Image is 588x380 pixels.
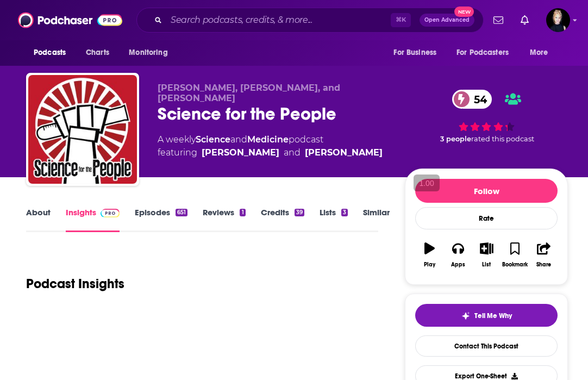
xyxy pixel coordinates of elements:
[393,45,436,60] span: For Business
[240,209,245,216] div: 1
[502,261,528,268] div: Bookmark
[471,135,534,143] span: rated this podcast
[247,134,289,145] a: Medicine
[391,13,411,27] span: ⌘ K
[529,235,558,275] button: Share
[86,45,109,60] span: Charts
[261,207,304,232] a: Credits39
[26,276,124,292] h1: Podcast Insights
[121,42,182,63] button: open menu
[536,261,551,268] div: Share
[444,235,472,275] button: Apps
[415,235,443,275] button: Play
[129,45,167,60] span: Monitoring
[420,14,474,27] button: Open AdvancedNew
[463,90,492,109] span: 54
[230,134,247,145] span: and
[158,133,383,159] div: A weekly podcast
[18,10,122,30] img: Podchaser - Follow, Share and Rate Podcasts
[451,261,465,268] div: Apps
[482,261,491,268] div: List
[363,207,390,232] a: Similar
[415,304,558,327] button: tell me why sparkleTell Me Why
[454,7,474,17] span: New
[516,11,533,29] a: Show notifications dropdown
[449,42,524,63] button: open menu
[424,17,470,23] span: Open Advanced
[461,312,470,320] img: tell me why sparkle
[546,8,570,32] span: Logged in as Passell
[320,207,348,232] a: Lists3
[415,335,558,357] a: Contact This Podcast
[28,75,137,184] img: Science for the People
[158,83,340,103] span: [PERSON_NAME], [PERSON_NAME], and [PERSON_NAME]
[101,209,120,217] img: Podchaser Pro
[305,146,383,159] a: Bethany Brookshire
[456,45,509,60] span: For Podcasters
[176,209,187,216] div: 651
[546,8,570,32] img: User Profile
[501,235,529,275] button: Bookmark
[196,134,230,145] a: Science
[341,209,348,216] div: 3
[405,83,568,150] div: 54 3 peoplerated this podcast
[440,135,471,143] span: 3 people
[546,8,570,32] button: Show profile menu
[26,207,51,232] a: About
[136,8,484,33] div: Search podcasts, credits, & more...
[472,235,501,275] button: List
[522,42,562,63] button: open menu
[415,179,558,203] button: Follow
[424,261,435,268] div: Play
[452,90,492,109] a: 54
[415,207,558,229] div: Rate
[489,11,508,29] a: Show notifications dropdown
[34,45,66,60] span: Podcasts
[203,207,245,232] a: Reviews1
[202,146,279,159] a: [PERSON_NAME]
[166,11,391,29] input: Search podcasts, credits, & more...
[26,42,80,63] button: open menu
[66,207,120,232] a: InsightsPodchaser Pro
[284,146,301,159] span: and
[135,207,187,232] a: Episodes651
[530,45,548,60] span: More
[386,42,450,63] button: open menu
[79,42,116,63] a: Charts
[158,146,383,159] span: featuring
[295,209,304,216] div: 39
[474,312,512,320] span: Tell Me Why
